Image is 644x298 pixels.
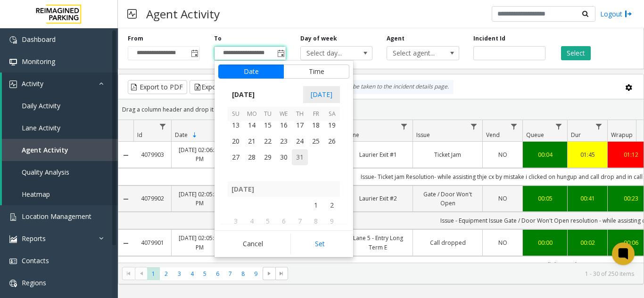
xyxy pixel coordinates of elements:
[22,145,68,154] span: Agent Activity
[294,270,634,278] kendo-pager-info: 1 - 30 of 250 items
[308,197,324,213] td: Friday, August 1, 2025
[244,133,260,149] td: Monday, July 21, 2025
[257,80,454,94] div: By clicking Incident row you will be taken to the incident details page.
[2,139,118,161] a: Agent Activity
[9,58,17,66] img: 'icon'
[308,213,324,229] td: Friday, August 8, 2025
[198,267,211,280] span: Page 5
[177,145,222,163] a: [DATE] 02:06:22 PM
[177,234,222,251] a: [DATE] 02:05:07 PM
[324,117,340,133] span: 19
[244,213,260,229] span: 4
[573,238,602,247] div: 00:02
[275,267,288,280] span: Go to the last page
[308,107,324,121] th: Fr
[292,213,308,229] span: 7
[349,194,407,203] a: Laurier Exit #2
[276,149,292,165] span: 30
[260,117,276,133] td: Tuesday, July 15, 2025
[276,213,292,229] td: Wednesday, August 6, 2025
[228,181,340,197] th: [DATE]
[189,47,199,60] span: Toggle popup
[137,131,142,139] span: Id
[22,190,50,199] span: Heatmap
[488,150,517,159] a: NO
[324,213,340,229] span: 9
[301,47,358,60] span: Select day...
[290,234,350,254] button: Set
[573,150,602,159] a: 01:45
[22,57,55,66] span: Monitoring
[228,107,244,121] th: Su
[278,270,285,277] span: Go to the last page
[244,149,260,165] span: 28
[292,133,308,149] td: Thursday, July 24, 2025
[260,149,276,165] span: 29
[292,117,308,133] span: 17
[260,117,276,133] span: 15
[260,213,276,229] span: 5
[324,197,340,213] td: Saturday, August 2, 2025
[118,195,133,203] a: Collapse Details
[324,213,340,229] td: Saturday, August 9, 2025
[191,131,198,139] span: Sortable
[292,133,308,149] span: 24
[218,234,288,254] button: Cancel
[213,120,226,133] a: Date Filter Menu
[349,234,407,251] a: Lane 5 - Entry Long Term E
[218,64,284,79] button: Date tab
[2,161,118,183] a: Quality Analysis
[263,267,275,280] span: Go to the next page
[211,267,224,280] span: Page 6
[600,9,632,19] a: Logout
[508,120,520,133] a: Vend Filter Menu
[488,238,517,247] a: NO
[308,197,324,213] span: 1
[228,149,244,165] span: 27
[128,80,187,94] button: Export to PDF
[300,34,337,43] label: Day of week
[308,133,324,149] span: 25
[292,149,308,165] td: Thursday, July 31, 2025
[283,64,349,79] button: Time tab
[486,131,500,139] span: Vend
[2,117,118,139] a: Lane Activity
[324,197,340,213] span: 2
[324,107,340,121] th: Sa
[528,150,561,159] a: 00:04
[244,133,260,149] span: 21
[228,149,244,165] td: Sunday, July 27, 2025
[276,117,292,133] td: Wednesday, July 16, 2025
[22,123,60,132] span: Lane Activity
[498,151,507,159] span: NO
[416,131,430,139] span: Issue
[157,120,169,133] a: Id Filter Menu
[2,95,118,117] a: Daily Activity
[419,238,477,247] a: Call dropped
[177,190,222,208] a: [DATE] 02:05:35 PM
[625,9,632,19] img: logout
[22,101,60,110] span: Daily Activity
[528,194,561,203] div: 00:05
[9,36,17,44] img: 'icon'
[186,267,198,280] span: Page 4
[141,2,224,25] h3: Agent Activity
[573,194,602,203] a: 00:41
[228,133,244,149] td: Sunday, July 20, 2025
[190,80,251,94] button: Export to Excel
[276,133,292,149] span: 23
[303,86,340,103] span: [DATE]
[244,117,260,133] td: Monday, July 14, 2025
[249,267,262,280] span: Page 9
[260,133,276,149] td: Tuesday, July 22, 2025
[118,120,644,263] div: Data table
[118,152,133,159] a: Collapse Details
[611,131,633,139] span: Wrapup
[118,101,644,118] div: Drag a column header and drop it here to group by that column
[160,267,173,280] span: Page 2
[553,120,565,133] a: Queue Filter Menu
[128,34,143,43] label: From
[175,131,188,139] span: Date
[22,234,46,243] span: Reports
